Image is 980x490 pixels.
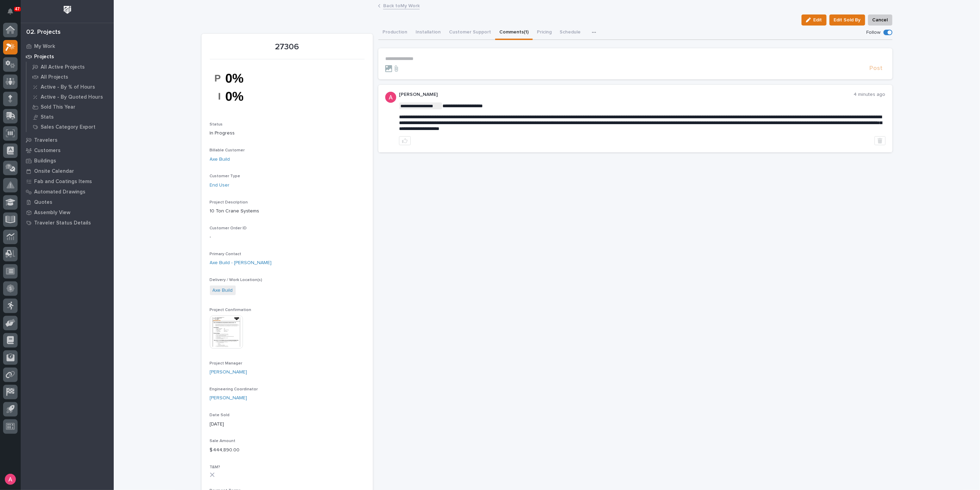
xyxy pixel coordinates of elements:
[495,26,533,40] button: Comments (1)
[210,233,365,241] p: -
[34,168,74,174] p: Onsite Calendar
[210,130,365,137] p: In Progress
[210,63,262,111] img: FjDg-DWeLvucFFBYuy3aM7iOi2s6T00EVyMGxGSfYUc
[27,72,114,82] a: All Projects
[41,104,75,110] p: Sold This Year
[21,156,114,166] a: Buildings
[867,30,881,36] p: Follow
[210,278,263,282] span: Delivery / Work Location(s)
[385,92,396,103] img: ACg8ocKcMZQ4tabbC1K-lsv7XHeQNnaFu4gsgPufzKnNmz0_a9aUSA=s96-c
[41,114,54,120] p: Stats
[210,208,365,215] p: 10 Ton Crane Systems
[868,14,892,26] button: Cancel
[27,122,114,132] a: Sales Category Export
[210,42,365,52] p: 27306
[210,447,365,454] p: $ 444,890.00
[445,26,495,40] button: Customer Support
[210,148,245,152] span: Billable Customer
[854,92,886,98] p: 4 minutes ago
[3,4,18,19] button: Notifications
[210,174,241,178] span: Customer Type
[834,16,861,24] span: Edit Sold By
[210,439,236,443] span: Sale Amount
[34,43,55,50] p: My Work
[34,137,58,143] p: Travelers
[21,135,114,145] a: Travelers
[210,387,258,391] span: Engineering Coordinator
[210,200,248,204] span: Project Description
[15,7,20,11] p: 47
[26,29,61,36] div: 02. Projects
[210,308,252,312] span: Project Confirmation
[210,361,243,366] span: Project Manager
[27,62,114,72] a: All Active Projects
[814,17,822,23] span: Edit
[210,226,247,230] span: Customer Order ID
[411,26,445,40] button: Installation
[41,74,68,80] p: All Projects
[21,207,114,218] a: Assembly View
[9,8,18,19] div: Notifications47
[21,51,114,62] a: Projects
[378,26,411,40] button: Production
[27,102,114,112] a: Sold This Year
[872,16,888,24] span: Cancel
[210,465,221,469] span: T&M?
[210,182,230,189] a: End User
[41,64,85,70] p: All Active Projects
[21,197,114,207] a: Quotes
[210,122,223,127] span: Status
[34,199,52,206] p: Quotes
[870,64,883,72] span: Post
[210,413,230,417] span: Date Sold
[34,210,70,216] p: Assembly View
[27,92,114,102] a: Active - By Quoted Hours
[210,421,365,428] p: [DATE]
[21,166,114,176] a: Onsite Calendar
[34,179,92,185] p: Fab and Coatings Items
[802,14,827,26] button: Edit
[21,218,114,228] a: Traveler Status Details
[210,259,272,267] a: Axe Build - [PERSON_NAME]
[21,41,114,51] a: My Work
[213,287,233,294] a: Axe Build
[533,26,556,40] button: Pricing
[21,145,114,156] a: Customers
[34,54,54,60] p: Projects
[27,112,114,122] a: Stats
[34,158,56,164] p: Buildings
[210,156,230,163] a: Axe Build
[21,187,114,197] a: Automated Drawings
[556,26,585,40] button: Schedule
[210,369,247,376] a: [PERSON_NAME]
[867,64,886,72] button: Post
[34,220,91,226] p: Traveler Status Details
[34,189,85,195] p: Automated Drawings
[875,136,886,145] button: Delete post
[61,3,74,16] img: Workspace Logo
[829,14,865,26] button: Edit Sold By
[21,176,114,187] a: Fab and Coatings Items
[27,82,114,92] a: Active - By % of Hours
[41,94,103,100] p: Active - By Quoted Hours
[399,136,411,145] button: like this post
[3,472,18,487] button: users-avatar
[41,84,95,90] p: Active - By % of Hours
[383,1,420,9] a: Back toMy Work
[210,252,242,256] span: Primary Contact
[399,92,854,98] p: [PERSON_NAME]
[210,394,247,402] a: [PERSON_NAME]
[41,124,95,130] p: Sales Category Export
[34,148,61,154] p: Customers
